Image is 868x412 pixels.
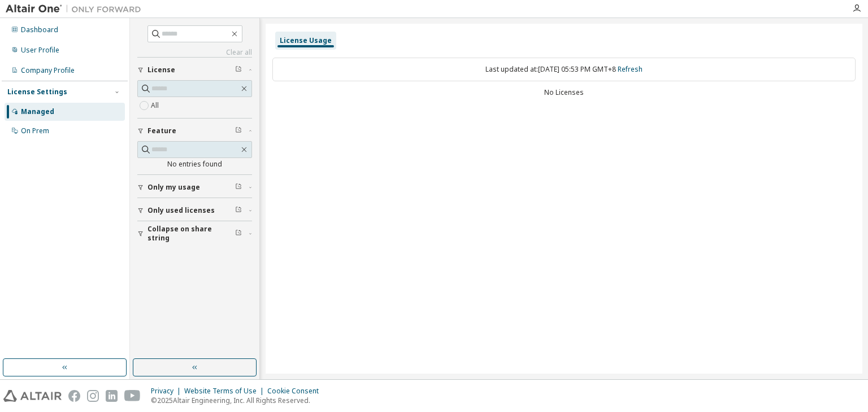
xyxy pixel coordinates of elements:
[235,65,242,74] span: Clear filter
[184,387,267,396] div: Website Terms of Use
[137,175,252,200] button: Only my usage
[147,183,200,192] span: Only my usage
[235,183,242,192] span: Clear filter
[137,221,252,246] button: Collapse on share string
[68,390,80,402] img: facebook.svg
[272,58,856,81] div: Last updated at: [DATE] 05:53 PM GMT+8
[151,99,161,112] label: All
[267,387,325,396] div: Cookie Consent
[7,87,67,97] div: License Settings
[137,119,252,143] button: Feature
[6,3,147,15] img: Altair One
[151,396,325,405] p: © 2025 Altair Engineering, Inc. All Rights Reserved.
[21,25,58,34] div: Dashboard
[137,48,252,57] a: Clear all
[137,198,252,223] button: Only used licenses
[147,206,215,215] span: Only used licenses
[137,58,252,82] button: License
[21,66,75,75] div: Company Profile
[280,36,332,45] div: License Usage
[21,46,59,55] div: User Profile
[147,225,235,243] span: Collapse on share string
[235,206,242,215] span: Clear filter
[618,64,643,74] a: Refresh
[87,390,99,402] img: instagram.svg
[272,88,856,97] div: No Licenses
[151,387,184,396] div: Privacy
[106,390,118,402] img: linkedin.svg
[3,390,62,402] img: altair_logo.svg
[21,126,49,135] div: On Prem
[147,65,175,74] span: License
[147,126,176,135] span: Feature
[124,390,141,402] img: youtube.svg
[235,229,242,238] span: Clear filter
[137,160,252,169] div: No entries found
[235,126,242,135] span: Clear filter
[21,107,54,116] div: Managed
